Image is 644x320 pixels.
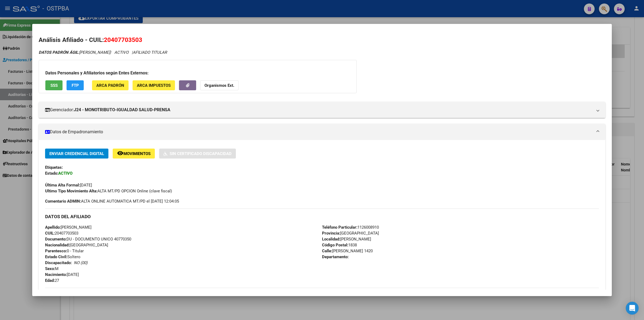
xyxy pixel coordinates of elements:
strong: Estado Civil: [45,254,67,259]
strong: Etiquetas: [45,165,63,170]
strong: Parentesco: [45,249,67,253]
strong: Localidad: [322,237,340,242]
button: Organismos Ext. [200,80,239,90]
h3: DATOS DEL AFILIADO [45,214,599,220]
span: SSS [50,83,58,88]
mat-icon: remove_red_eye [117,150,123,156]
strong: Departamento: [322,254,349,259]
strong: J24 - MONOTRIBUTO-IGUALDAD SALUD-PRENSA [74,107,170,113]
i: | ACTIVO | [39,50,167,55]
mat-panel-title: Gerenciador: [45,107,592,113]
span: 1838 [322,243,357,247]
button: SSS [45,80,63,90]
span: Soltero [45,254,80,259]
span: [GEOGRAPHIC_DATA] [322,231,379,236]
strong: Última Alta Formal: [45,183,80,188]
span: [PERSON_NAME] 1420 [322,249,373,253]
strong: Ultimo Tipo Movimiento Alta: [45,189,97,193]
strong: Documento: [45,237,67,242]
span: ARCA Padrón [96,83,124,88]
span: 0 - Titular [45,249,84,253]
strong: Sexo: [45,266,55,271]
span: AFILIADO TITULAR [133,50,167,55]
h2: Análisis Afiliado - CUIL: [39,35,605,45]
strong: Estado: [45,171,58,176]
span: [DATE] [45,183,92,188]
strong: Comentario ADMIN: [45,199,81,204]
button: ARCA Padrón [92,80,129,90]
mat-expansion-panel-header: Gerenciador:J24 - MONOTRIBUTO-IGUALDAD SALUD-PRENSA [39,102,605,118]
span: ARCA Impuestos [137,83,171,88]
button: Movimientos [113,149,155,159]
span: Sin Certificado Discapacidad [170,151,232,156]
strong: Edad: [45,278,55,283]
i: NO (00) [74,260,87,265]
span: ALTA ONLINE AUTOMATICA MT/PD el [DATE] 12:04:05 [45,198,179,204]
span: M [45,266,58,271]
strong: Código Postal: [322,243,348,247]
button: ARCA Impuestos [133,80,175,90]
strong: ACTIVO [58,171,72,176]
span: 20407703503 [45,231,78,236]
span: 27 [45,278,59,283]
span: Movimientos [123,151,151,156]
strong: Discapacitado: [45,260,72,265]
button: Enviar Credencial Digital [45,149,108,159]
strong: Provincia: [322,231,340,236]
mat-panel-title: Datos de Empadronamiento [45,129,592,135]
span: 1126008910 [322,225,379,230]
span: ALTA MT/PD OPCION Online (clave fiscal) [45,189,172,193]
span: Enviar Credencial Digital [49,151,104,156]
mat-expansion-panel-header: Datos de Empadronamiento [39,124,605,140]
strong: Teléfono Particular: [322,225,357,230]
strong: Nacionalidad: [45,243,69,247]
span: [PERSON_NAME] [45,225,92,230]
span: FTP [72,83,79,88]
h3: Datos Personales y Afiliatorios según Entes Externos: [45,70,350,76]
span: DU - DOCUMENTO UNICO 40770350 [45,237,131,242]
strong: Apellido: [45,225,61,230]
button: Sin Certificado Discapacidad [159,149,236,159]
strong: Organismos Ext. [204,83,234,88]
span: [DATE] [45,272,79,277]
strong: Nacimiento: [45,272,67,277]
span: [PERSON_NAME] [322,237,371,242]
span: [GEOGRAPHIC_DATA] [45,243,108,247]
span: 20407703503 [104,36,142,43]
span: [PERSON_NAME] [39,50,110,55]
strong: CUIL: [45,231,55,236]
div: Open Intercom Messenger [626,302,639,315]
button: FTP [67,80,84,90]
strong: Calle: [322,249,332,253]
strong: DATOS PADRÓN ÁGIL: [39,50,79,55]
